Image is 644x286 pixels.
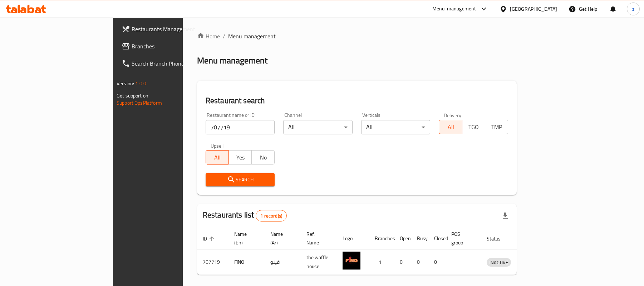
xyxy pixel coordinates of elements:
span: No [255,152,272,163]
label: Upsell [211,143,224,148]
div: Total records count [256,210,287,221]
span: TMP [488,122,505,132]
td: 0 [411,249,428,275]
span: Ref. Name [306,230,328,247]
button: All [439,120,462,134]
div: [GEOGRAPHIC_DATA] [510,5,557,13]
th: Logo [337,228,369,249]
th: Busy [411,228,428,249]
td: 0 [394,249,411,275]
img: FINO [343,252,360,270]
span: TGO [465,122,482,132]
div: All [361,120,431,134]
span: Name (Ar) [270,230,292,247]
span: Branches [132,42,215,51]
input: Search for restaurant name or ID.. [206,120,275,134]
nav: breadcrumb [197,32,517,40]
td: FINO [228,249,265,275]
button: Search [206,173,275,186]
a: Branches [116,38,221,55]
td: the waffle house [301,249,337,275]
div: Export file [497,207,514,224]
span: Restaurants Management [132,25,215,33]
span: All [209,152,226,163]
button: All [206,150,229,165]
span: Menu management [228,32,276,40]
span: Get support on: [117,91,149,100]
th: Closed [428,228,446,249]
span: Yes [232,152,249,163]
button: TGO [462,120,485,134]
label: Delivery [444,113,462,118]
td: فينو [265,249,301,275]
a: Search Branch Phone [116,55,221,72]
th: Branches [369,228,394,249]
table: enhanced table [197,228,544,275]
span: Version: [117,79,134,88]
span: 1.0.0 [135,79,146,88]
span: INACTIVE [487,258,511,267]
button: TMP [485,120,508,134]
span: ID [203,234,216,243]
a: Restaurants Management [116,20,221,38]
th: Open [394,228,411,249]
span: Status [487,234,510,243]
h2: Restaurants list [203,210,287,221]
span: Search Branch Phone [132,59,215,68]
li: / [223,32,225,40]
h2: Menu management [197,55,267,66]
div: Menu-management [432,5,476,13]
button: No [251,150,275,165]
a: Support.OpsPlatform [117,98,162,108]
div: All [283,120,353,134]
button: Yes [228,150,252,165]
td: 1 [369,249,394,275]
td: 0 [428,249,446,275]
span: z [632,5,634,13]
span: 1 record(s) [256,213,286,219]
span: POS group [451,230,472,247]
span: Search [211,175,269,184]
span: All [442,122,459,132]
span: Name (En) [234,230,256,247]
h2: Restaurant search [206,95,508,106]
